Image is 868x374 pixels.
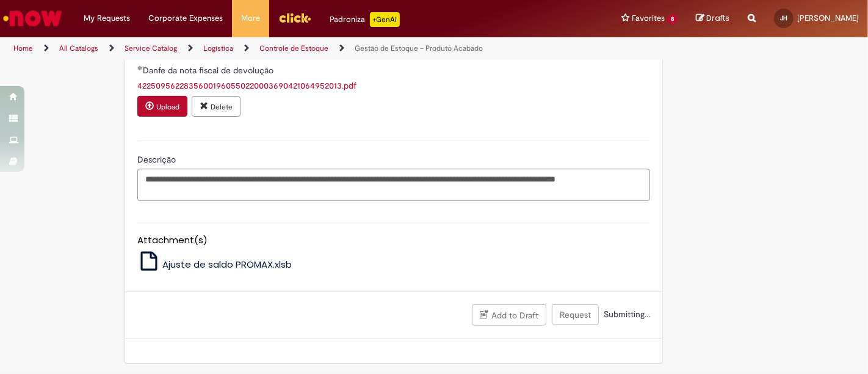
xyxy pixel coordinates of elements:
[259,43,328,53] a: Controle de Estoque
[706,12,729,24] span: Drafts
[780,14,787,22] span: JH
[355,43,483,53] a: Gestão de Estoque – Produto Acabado
[192,96,241,117] button: Delete Attachment 42250956228356001960550220003690421064952013.pdf
[137,65,143,70] span: Required Filled
[148,12,223,24] span: Corporate Expenses
[278,9,311,27] img: click_logo_yellow_360x200.png
[162,258,292,271] span: Ajuste de saldo PROMAX.xlsb
[156,102,179,112] small: Upload
[137,235,650,246] h5: Attachment(s)
[9,37,570,60] ul: Page breadcrumbs
[370,12,400,27] p: +GenAi
[696,13,729,24] a: Drafts
[137,169,650,201] textarea: Descrição
[203,43,233,53] a: Logística
[1,6,64,31] img: ServiceNow
[137,80,356,91] a: Download 42250956228356001960550220003690421064952013.pdf
[13,43,33,53] a: Home
[143,65,276,76] span: Danfe da nota fiscal de devolução
[601,309,650,320] span: Submitting...
[241,12,260,24] span: More
[59,43,98,53] a: All Catalogs
[125,43,177,53] a: Service Catalog
[797,13,859,23] span: [PERSON_NAME]
[632,12,665,24] span: Favorites
[137,154,178,165] span: Descrição
[137,258,292,271] a: Ajuste de saldo PROMAX.xlsb
[211,102,233,112] small: Delete
[84,12,130,24] span: My Requests
[667,14,678,24] span: 8
[330,12,400,27] div: Padroniza
[137,96,187,117] button: Upload Attachment for Danfe da nota fiscal de devolução Required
